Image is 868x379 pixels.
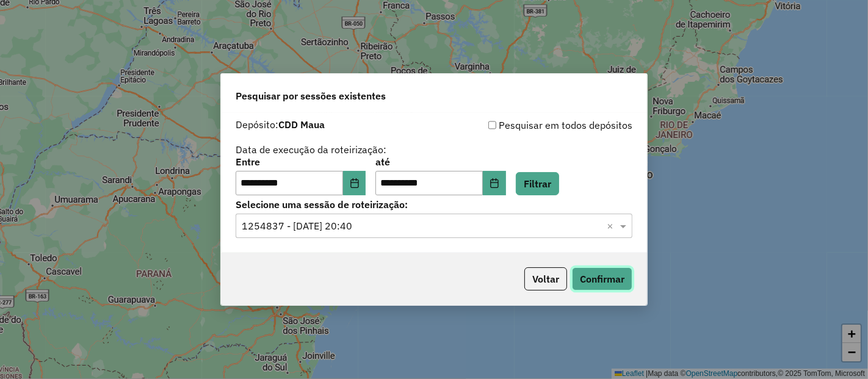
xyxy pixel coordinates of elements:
label: Entre [236,154,366,169]
label: Data de execução da roteirização: [236,142,386,157]
label: Depósito: [236,117,325,132]
span: Pesquisar por sessões existentes [236,88,386,103]
span: Clear all [607,218,617,233]
button: Choose Date [483,171,506,195]
button: Confirmar [572,267,632,291]
label: até [375,154,505,169]
label: Selecione uma sessão de roteirização: [236,197,632,212]
button: Choose Date [343,171,366,195]
button: Filtrar [516,172,559,195]
button: Voltar [524,267,567,291]
strong: CDD Maua [278,118,325,131]
div: Pesquisar em todos depósitos [434,118,632,132]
